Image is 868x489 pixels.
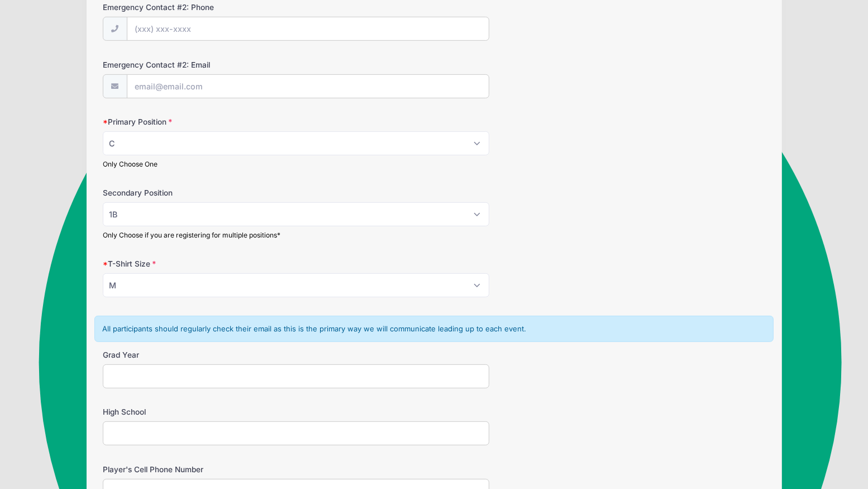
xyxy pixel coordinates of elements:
[103,406,324,417] label: High School
[127,17,489,41] input: (xxx) xxx-xxxx
[103,464,324,475] label: Player's Cell Phone Number
[103,116,324,127] label: Primary Position
[103,159,489,169] div: Only Choose One
[103,59,324,70] label: Emergency Contact #2: Email
[94,316,774,343] div: All participants should regularly check their email as this is the primary way we will communicat...
[103,349,324,360] label: Grad Year
[103,2,324,13] label: Emergency Contact #2: Phone
[103,258,324,269] label: T-Shirt Size
[127,74,489,98] input: email@email.com
[103,187,324,198] label: Secondary Position
[103,230,489,240] div: Only Choose if you are registering for multiple positions*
